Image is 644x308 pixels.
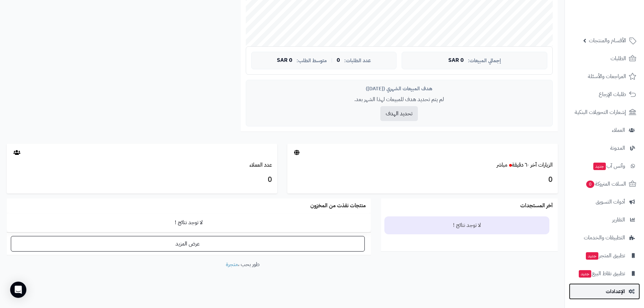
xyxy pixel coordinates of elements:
a: التقارير [569,212,640,228]
span: العملاء [612,125,625,135]
a: تطبيق المتجرجديد [569,247,640,264]
span: المراجعات والأسئلة [588,72,626,81]
span: جديد [579,270,591,278]
h3: 0 [12,174,272,186]
a: عرض المزيد [11,236,365,252]
ul: --> [381,213,558,251]
span: المدونة [610,143,625,153]
a: الإعدادات [569,283,640,300]
span: طلبات الإرجاع [599,90,626,99]
span: 0 SAR [277,57,292,64]
div: Open Intercom Messenger [10,282,26,298]
a: السلات المتروكة0 [569,176,640,192]
a: المدونة [569,140,640,156]
span: تطبيق المتجر [585,251,625,260]
span: الأقسام والمنتجات [589,36,626,45]
button: تحديد الهدف [380,106,418,121]
span: 0 [337,57,340,64]
span: متوسط الطلب: [296,58,327,64]
span: إشعارات التحويلات البنكية [575,108,626,117]
small: مباشر [497,161,507,169]
a: عدد العملاء [249,161,272,169]
span: أدوات التسويق [596,197,625,207]
div: هدف المبيعات الشهري ([DATE]) [251,85,547,92]
a: الزيارات آخر ٦٠ دقيقةمباشر [497,161,553,169]
span: السلات المتروكة [586,179,626,189]
a: إشعارات التحويلات البنكية [569,104,640,120]
div: لا توجد نتائج ! [384,216,549,234]
a: متجرة [226,260,238,268]
span: | [331,58,333,63]
span: وآتس آب [593,161,625,171]
a: التطبيقات والخدمات [569,230,640,246]
span: 0 [586,181,594,188]
a: أدوات التسويق [569,194,640,210]
a: المراجعات والأسئلة [569,68,640,85]
span: إجمالي المبيعات: [468,58,501,64]
a: الطلبات [569,50,640,67]
a: وآتس آبجديد [569,158,640,174]
a: تطبيق نقاط البيعجديد [569,265,640,282]
a: العملاء [569,122,640,138]
p: لم يتم تحديد هدف للمبيعات لهذا الشهر بعد. [251,96,547,103]
span: عدد الطلبات: [344,58,371,64]
span: جديد [586,252,598,260]
h3: منتجات نفذت من المخزون [310,203,366,209]
span: جديد [593,163,606,170]
span: الإعدادات [606,287,625,296]
span: التقارير [612,215,625,224]
a: طلبات الإرجاع [569,86,640,102]
span: 0 SAR [448,57,464,64]
span: التطبيقات والخدمات [584,233,625,242]
h3: آخر المستجدات [520,203,553,209]
h3: 0 [292,174,553,186]
span: تطبيق نقاط البيع [578,269,625,278]
td: لا توجد نتائج ! [7,213,371,232]
span: الطلبات [611,54,626,63]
